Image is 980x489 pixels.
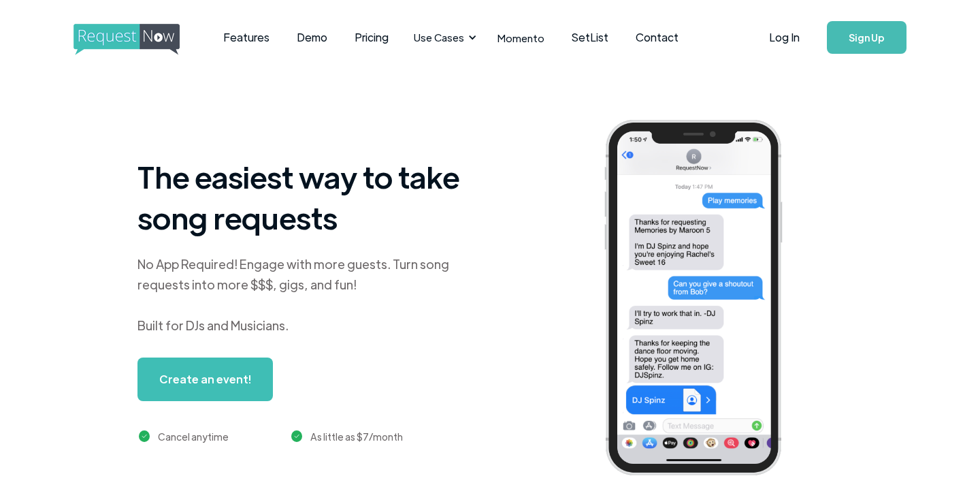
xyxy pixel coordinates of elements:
a: Create an event! [137,358,273,401]
a: SetList [558,16,622,59]
a: Contact [622,16,692,59]
a: Log In [755,14,813,61]
a: Demo [283,16,341,59]
a: Features [210,16,283,59]
img: requestnow logo [73,24,205,55]
div: Use Cases [414,30,464,45]
a: Sign Up [827,21,906,54]
a: home [73,24,176,51]
a: Pricing [341,16,402,59]
div: Use Cases [406,16,480,59]
a: Momento [484,18,558,58]
div: No App Required! Engage with more guests. Turn song requests into more $$$, gigs, and fun! Built ... [137,254,478,336]
img: green checkmark [291,430,303,442]
div: Cancel anytime [158,428,229,445]
h1: The easiest way to take song requests [137,156,478,238]
div: As little as $7/month [310,428,403,445]
img: green checkmark [139,430,150,442]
